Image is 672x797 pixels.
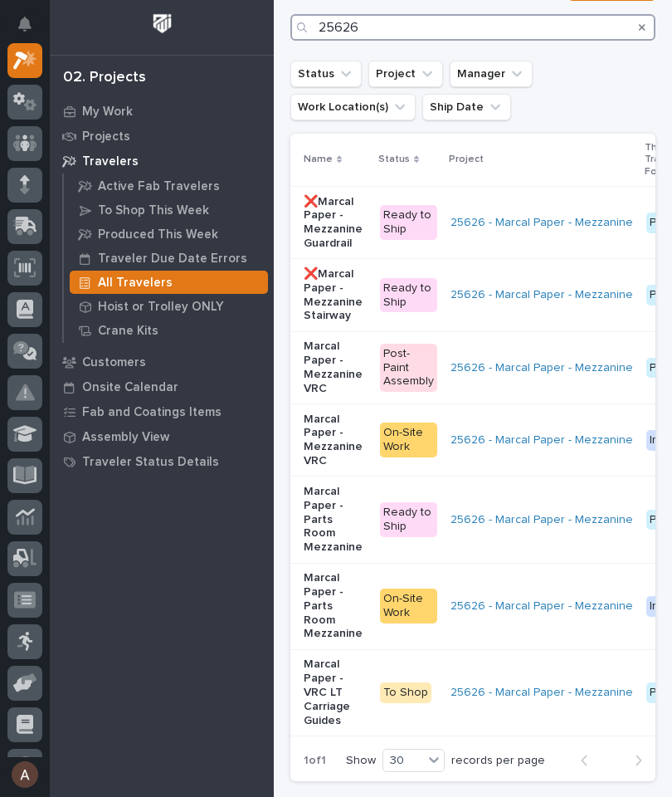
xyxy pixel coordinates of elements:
a: 25626 - Marcal Paper - Mezzanine [450,433,633,447]
div: 30 [383,751,423,770]
button: Work Location(s) [290,94,416,120]
p: Project [449,150,484,169]
a: Travelers [50,149,274,174]
a: 25626 - Marcal Paper - Mezzanine [450,513,633,527]
p: Traveler Due Date Errors [98,252,247,266]
p: ❌Marcal Paper - Mezzanine Stairway [304,267,367,323]
p: Onsite Calendar [82,380,178,395]
a: Active Fab Travelers [64,174,274,198]
p: Marcal Paper - Mezzanine VRC [304,413,367,468]
p: Name [304,150,333,169]
p: Assembly View [82,430,169,445]
p: Crane Kits [98,324,158,339]
button: users-avatar [7,757,42,792]
p: Travelers [82,154,139,169]
button: Manager [450,61,533,87]
p: Marcal Paper - Mezzanine VRC [304,340,367,395]
a: Customers [50,350,274,374]
p: My Work [82,105,133,120]
p: Show [346,754,376,768]
p: To Shop This Week [98,203,209,218]
a: Hoist or Trolley ONLY [64,295,274,318]
div: 02. Projects [63,69,146,87]
p: Produced This Week [98,227,218,242]
a: Traveler Status Details [50,449,274,474]
p: Marcal Paper - Parts Room Mezzanine [304,485,367,555]
p: records per page [451,754,545,768]
a: 25626 - Marcal Paper - Mezzanine [450,599,633,614]
a: 25626 - Marcal Paper - Mezzanine [450,216,633,230]
div: Post-Paint Assembly [380,344,437,392]
button: Status [290,61,362,87]
p: Hoist or Trolley ONLY [98,300,224,315]
a: All Travelers [64,271,274,294]
button: Ship Date [422,94,511,120]
button: Notifications [7,7,42,42]
a: 25626 - Marcal Paper - Mezzanine [450,686,633,700]
a: Fab and Coatings Items [50,399,274,424]
button: Next [611,753,655,768]
a: Onsite Calendar [50,374,274,399]
div: Ready to Ship [380,502,437,537]
div: Notifications [21,17,42,43]
p: Marcal Paper - Parts Room Mezzanine [304,571,367,641]
p: Fab and Coatings Items [82,405,222,420]
button: Back [567,753,611,768]
a: 25626 - Marcal Paper - Mezzanine [450,361,633,375]
button: Project [368,61,443,87]
div: On-Site Work [380,589,437,623]
p: All Travelers [98,276,173,291]
p: 1 of 1 [290,741,339,781]
p: Traveler Status Details [82,455,219,470]
img: Workspace Logo [147,8,178,39]
a: Projects [50,124,274,149]
a: Crane Kits [64,319,274,342]
p: Projects [82,130,130,144]
input: Search [290,14,655,41]
div: To Shop [380,682,431,703]
p: Active Fab Travelers [98,179,220,194]
a: Assembly View [50,424,274,449]
div: Ready to Ship [380,278,437,313]
a: Traveler Due Date Errors [64,247,274,270]
p: Status [378,150,410,169]
a: 25626 - Marcal Paper - Mezzanine [450,288,633,302]
p: Customers [82,355,146,370]
a: Produced This Week [64,222,274,246]
p: Marcal Paper - VRC LT Carriage Guides [304,658,367,727]
a: To Shop This Week [64,198,274,222]
a: My Work [50,99,274,124]
div: Ready to Ship [380,205,437,240]
div: On-Site Work [380,423,437,457]
p: ❌Marcal Paper - Mezzanine Guardrail [304,195,367,251]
